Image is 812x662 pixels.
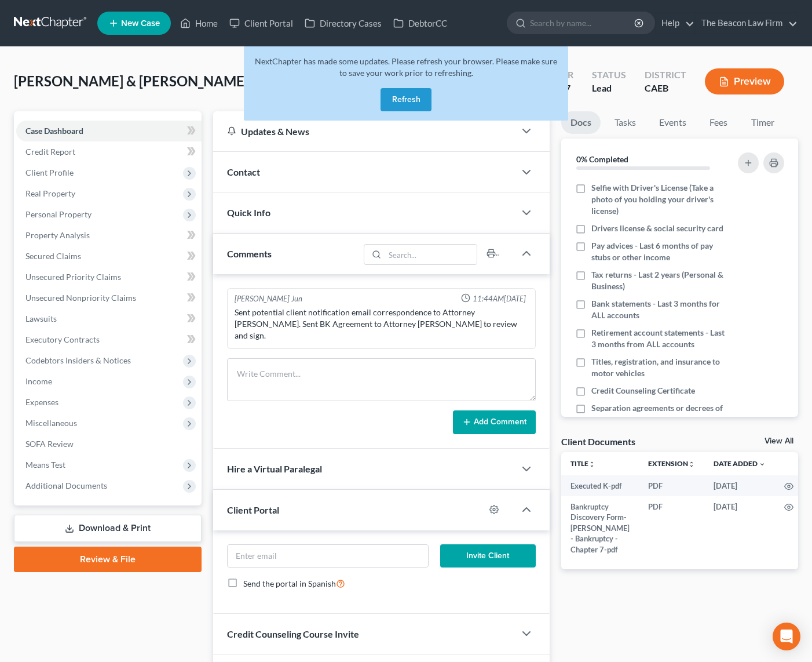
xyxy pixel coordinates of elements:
span: Contact [227,166,260,177]
span: Pay advices - Last 6 months of pay stubs or other income [591,240,729,263]
span: Means Test [25,460,65,470]
span: Credit Counseling Certificate [591,385,695,397]
td: PDF [639,475,704,496]
span: Selfie with Driver's License (Take a photo of you holding your driver's license) [591,182,729,217]
span: Miscellaneous [25,418,77,428]
span: Retirement account statements - Last 3 months from ALL accounts [591,327,729,350]
span: Income [25,376,52,386]
span: [PERSON_NAME] & [PERSON_NAME] [14,72,248,89]
input: Enter email [228,545,429,567]
span: Executory Contracts [25,334,100,344]
div: Updates & News [227,125,501,137]
button: Add Comment [453,410,536,435]
a: Tasks [605,111,645,134]
span: Client Portal [227,504,279,515]
button: Invite Client [440,544,535,568]
span: Client Profile [25,168,74,177]
a: Client Portal [224,13,299,34]
td: Executed K-pdf [561,475,639,496]
span: Unsecured Nonpriority Claims [25,293,136,303]
span: Titles, registration, and insurance to motor vehicles [591,356,729,379]
span: Real Property [25,188,75,198]
input: Search by name... [530,12,636,34]
span: Personal Property [25,209,92,219]
span: Case Dashboard [25,126,83,136]
a: Extensionunfold_more [648,459,695,468]
a: Case Dashboard [16,121,202,141]
span: Hire a Virtual Paralegal [227,463,322,474]
strong: 0% Completed [576,154,628,164]
input: Search... [385,245,477,264]
a: Events [650,111,696,134]
span: Additional Documents [25,481,107,490]
button: Refresh [381,88,431,111]
a: Unsecured Nonpriority Claims [16,288,202,308]
i: expand_more [759,461,766,468]
span: Comments [227,248,272,259]
span: Send the portal in Spanish [243,579,336,588]
a: SOFA Review [16,434,202,454]
a: Lawsuits [16,308,202,329]
a: Secured Claims [16,246,202,267]
td: [DATE] [704,475,775,496]
div: Client Documents [561,435,635,448]
td: PDF [639,496,704,560]
div: Open Intercom Messenger [773,623,800,650]
span: Credit Counseling Course Invite [227,628,359,639]
div: [PERSON_NAME] Jun [235,293,302,304]
td: [DATE] [704,496,775,560]
div: Status [592,68,626,82]
span: Bank statements - Last 3 months for ALL accounts [591,298,729,321]
a: Help [656,13,694,34]
a: Home [174,13,224,34]
a: Docs [561,111,601,134]
i: unfold_more [588,461,595,468]
span: Tax returns - Last 2 years (Personal & Business) [591,269,729,292]
a: Titleunfold_more [570,459,595,468]
span: 11:44AM[DATE] [473,293,526,304]
a: The Beacon Law Firm [696,13,798,34]
a: Unsecured Priority Claims [16,267,202,288]
span: Unsecured Priority Claims [25,272,121,282]
span: SOFA Review [25,439,74,449]
div: Lead [592,82,626,95]
a: Directory Cases [299,13,387,34]
span: Secured Claims [25,251,81,261]
a: Date Added expand_more [714,459,766,468]
div: District [645,68,686,82]
a: DebtorCC [387,13,453,34]
td: Bankruptcy Discovery Form-[PERSON_NAME] - Bankruptcy - Chapter 7-pdf [561,496,639,560]
span: Drivers license & social security card [591,223,723,234]
a: Fees [700,111,737,134]
a: Review & File [14,547,202,572]
span: Separation agreements or decrees of divorces [591,402,729,425]
a: Credit Report [16,141,202,162]
i: unfold_more [688,461,695,468]
span: Property Analysis [25,230,90,240]
a: Property Analysis [16,225,202,246]
span: NextChapter has made some updates. Please refresh your browser. Please make sure to save your wor... [255,56,557,78]
button: Preview [705,68,784,94]
a: Download & Print [14,515,202,542]
span: New Case [121,19,160,28]
a: Executory Contracts [16,329,202,350]
span: Codebtors Insiders & Notices [25,355,131,365]
a: View All [765,437,793,445]
div: CAEB [645,82,686,95]
span: Credit Report [25,147,75,157]
span: Expenses [25,397,58,407]
span: Quick Info [227,207,270,218]
div: Sent potential client notification email correspondence to Attorney [PERSON_NAME]. Sent BK Agreem... [235,307,528,341]
a: Timer [742,111,784,134]
span: Lawsuits [25,314,57,323]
